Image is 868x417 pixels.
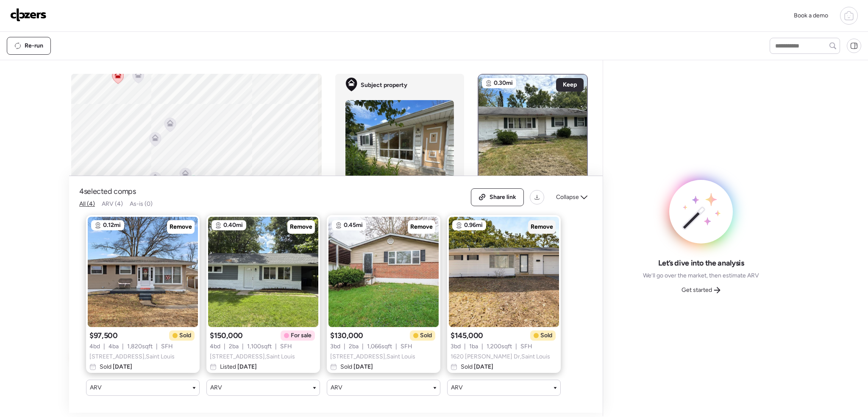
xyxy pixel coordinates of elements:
span: [STREET_ADDRESS] , Saint Louis [89,353,175,361]
span: 2 ba [349,342,359,351]
span: | [242,342,244,351]
span: [STREET_ADDRESS] , Saint Louis [330,353,415,361]
span: SFH [280,342,292,351]
span: Book a demo [794,12,828,19]
span: 0.96mi [464,221,483,229]
span: | [395,342,397,351]
span: 4 selected comps [79,186,136,196]
span: $130,000 [330,330,363,341]
span: | [515,342,517,351]
span: | [481,342,483,351]
span: Sold [420,331,432,340]
span: All (4) [79,200,95,207]
span: 3 bd [330,342,340,351]
span: Re-run [25,42,43,50]
span: $145,000 [451,330,483,341]
span: Share link [490,193,516,202]
span: [DATE] [111,363,132,370]
span: Remove [170,223,192,231]
span: $97,500 [89,330,117,341]
span: | [103,342,105,351]
span: Let’s dive into the analysis [658,258,744,268]
span: 0.30mi [494,79,513,87]
span: Sold [100,363,132,371]
span: Subject property [361,81,407,90]
span: | [464,342,466,351]
span: Get started [682,286,712,294]
span: ARV [90,383,102,392]
span: SFH [520,342,532,351]
span: ARV [331,383,342,392]
span: ARV [451,383,463,392]
span: 4 bd [89,342,100,351]
span: [STREET_ADDRESS] , Saint Louis [210,353,295,361]
span: 0.40mi [223,221,243,229]
span: [DATE] [352,363,373,370]
span: Sold [461,363,493,371]
span: Keep [563,81,577,89]
span: Remove [531,223,553,231]
span: | [344,342,345,351]
span: 1,100 sqft [247,342,272,351]
span: | [156,342,158,351]
span: 0.45mi [344,221,363,229]
span: Listed [220,363,257,371]
span: 1620 [PERSON_NAME] Dr , Saint Louis [451,353,550,361]
span: 1,200 sqft [487,342,512,351]
span: SFH [161,342,173,351]
span: ARV [210,383,222,392]
span: 2 ba [229,342,239,351]
span: | [122,342,124,351]
span: 4 ba [108,342,119,351]
span: 1 ba [469,342,478,351]
span: Sold [540,331,552,340]
span: For sale [291,331,312,340]
span: 0.12mi [103,221,121,229]
span: ARV (4) [102,200,123,207]
span: 1,066 sqft [367,342,392,351]
span: | [275,342,277,351]
span: 1,820 sqft [127,342,153,351]
span: [DATE] [236,363,257,370]
span: 4 bd [210,342,220,351]
img: Logo [10,8,47,22]
span: $150,000 [210,330,243,341]
span: Collapse [556,193,579,202]
span: As-is (0) [130,200,153,207]
span: | [362,342,364,351]
span: Remove [290,223,312,231]
span: [DATE] [473,363,493,370]
span: Remove [410,223,433,231]
span: Sold [340,363,373,371]
span: Sold [179,331,191,340]
span: 3 bd [451,342,461,351]
span: SFH [401,342,412,351]
span: | [224,342,225,351]
span: We’ll go over the market, then estimate ARV [643,271,759,280]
